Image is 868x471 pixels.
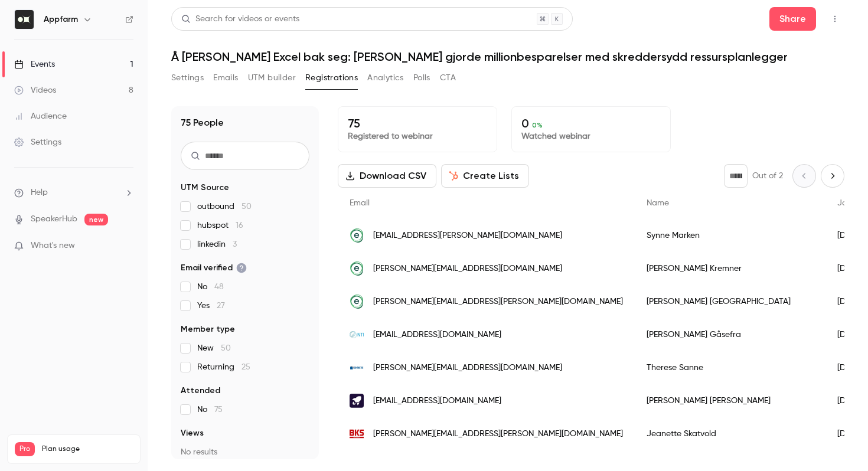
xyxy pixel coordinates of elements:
button: Create Lists [441,164,529,188]
span: New [197,342,231,354]
a: SpeakerHub [31,213,77,225]
button: Emails [213,68,238,87]
iframe: Noticeable Trigger [119,241,133,251]
span: [EMAIL_ADDRESS][DOMAIN_NAME] [373,395,501,407]
span: [EMAIL_ADDRESS][DOMAIN_NAME] [373,329,501,341]
p: Out of 2 [752,170,783,182]
img: eviny.no [350,261,364,276]
p: Registered to webinar [348,130,487,142]
img: christie.no [350,361,364,375]
button: Next page [821,164,844,188]
h6: Appfarm [44,14,78,25]
span: 3 [233,240,237,248]
img: appfarm.io [350,394,364,408]
h1: 75 People [181,116,224,130]
button: CTA [440,68,456,87]
div: Synne Marken [635,219,825,252]
span: No [197,404,223,416]
span: 0 % [532,121,543,129]
p: 0 [521,116,661,130]
div: Therese Sanne [635,351,825,384]
span: [PERSON_NAME][EMAIL_ADDRESS][PERSON_NAME][DOMAIN_NAME] [373,296,623,308]
img: bksas.no [350,427,364,441]
span: Name [647,199,669,207]
div: Audience [14,110,67,122]
div: Search for videos or events [181,13,299,25]
span: 75 [214,405,223,414]
span: Email [350,199,370,207]
div: Events [14,58,55,70]
span: Member type [181,323,235,335]
span: 27 [217,302,225,310]
h1: Å [PERSON_NAME] Excel bak seg: [PERSON_NAME] gjorde millionbesparelser med skreddersydd ressurspl... [171,50,844,64]
div: [PERSON_NAME] [PERSON_NAME] [635,384,825,417]
span: [PERSON_NAME][EMAIL_ADDRESS][DOMAIN_NAME] [373,362,562,374]
p: No results [181,446,309,458]
span: What's new [31,240,75,252]
span: [EMAIL_ADDRESS][PERSON_NAME][DOMAIN_NAME] [373,230,562,242]
button: Polls [413,68,430,87]
span: [PERSON_NAME][EMAIL_ADDRESS][PERSON_NAME][DOMAIN_NAME] [373,428,623,440]
li: help-dropdown-opener [14,187,133,199]
img: Appfarm [15,10,34,29]
div: Settings [14,136,61,148]
button: Settings [171,68,204,87]
span: Help [31,187,48,199]
div: Videos [14,84,56,96]
p: 75 [348,116,487,130]
span: UTM Source [181,182,229,194]
span: Views [181,427,204,439]
p: Watched webinar [521,130,661,142]
span: 16 [236,221,243,230]
span: Attended [181,385,220,397]
div: [PERSON_NAME] [GEOGRAPHIC_DATA] [635,285,825,318]
img: eviny.no [350,295,364,309]
span: 50 [242,202,252,211]
span: Returning [197,361,250,373]
span: [PERSON_NAME][EMAIL_ADDRESS][DOMAIN_NAME] [373,263,562,275]
img: nti.no [350,328,364,342]
div: [PERSON_NAME] Gåsefra [635,318,825,351]
span: 48 [214,283,224,291]
img: eviny.no [350,228,364,243]
span: Plan usage [42,444,133,454]
span: hubspot [197,220,243,231]
button: UTM builder [248,68,296,87]
button: Download CSV [338,164,436,188]
span: Email verified [181,262,247,274]
span: outbound [197,201,252,212]
div: [PERSON_NAME] Kremner [635,252,825,285]
span: 25 [242,363,250,371]
span: Pro [15,442,35,456]
span: No [197,281,224,293]
span: 50 [221,344,231,352]
span: new [84,214,108,225]
button: Share [769,7,816,31]
div: Jeanette Skatvold [635,417,825,450]
button: Registrations [305,68,358,87]
button: Analytics [367,68,404,87]
span: linkedin [197,238,237,250]
span: Yes [197,300,225,312]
